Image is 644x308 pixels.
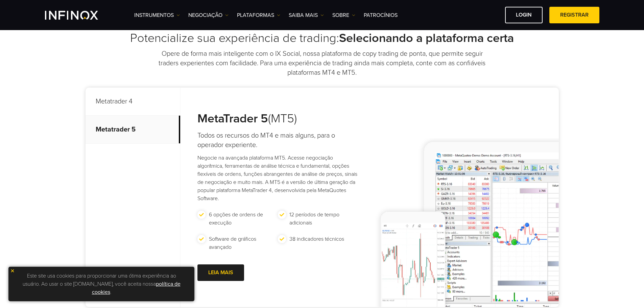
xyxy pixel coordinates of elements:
[289,211,355,227] p: 12 períodos de tempo adicionais
[289,11,324,19] a: Saiba mais
[197,131,359,150] h4: Todos os recursos do MT4 e mais alguns, para o operador experiente.
[332,11,355,19] a: SOBRE
[45,11,114,20] a: INFINOX Logo
[197,111,359,126] h3: (MT5)
[134,11,180,19] a: Instrumentos
[12,270,191,298] p: Este site usa cookies para proporcionar uma ótima experiência ao usuário. Ao usar o site [DOMAIN_...
[158,49,486,77] p: Opere de forma mais inteligente com o IX Social, nossa plataforma de copy trading de ponta, que p...
[197,154,359,203] p: Negocie na avançada plataforma MT5. Acesse negociação algorítmica, ferramentas de análise técnica...
[289,235,344,243] p: 38 indicadores técnicos
[10,268,15,273] img: yellow close icon
[505,7,543,23] a: Login
[237,11,280,19] a: PLATAFORMAS
[339,31,514,45] strong: Selecionando a plataforma certa
[86,116,180,144] p: Metatrader 5
[197,264,244,281] a: LEIA MAIS
[209,211,275,227] p: 6 opções de ordens de execução
[86,88,180,116] p: Metatrader 4
[188,11,229,19] a: NEGOCIAÇÃO
[209,235,275,251] p: Software de gráficos avançado
[197,111,268,126] strong: MetaTrader 5
[549,7,599,23] a: Registrar
[86,31,559,46] h2: Potencialize sua experiência de trading:
[364,11,398,19] a: Patrocínios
